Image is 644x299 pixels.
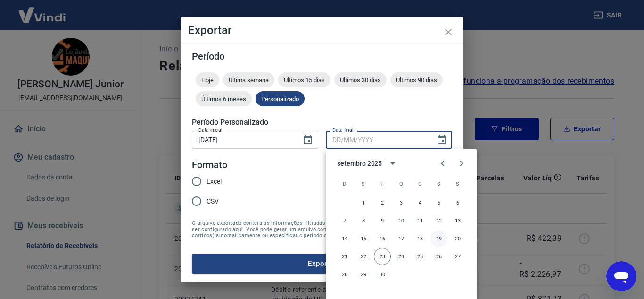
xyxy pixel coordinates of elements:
div: Últimos 30 dias [334,72,387,87]
span: O arquivo exportado conterá as informações filtradas na tela anterior com exceção do período que ... [192,220,452,239]
button: 29 [355,266,372,283]
button: 2 [374,194,391,211]
button: 16 [374,230,391,247]
button: 3 [393,194,410,211]
button: Exportar [192,254,452,273]
h4: Exportar [188,25,456,36]
button: 14 [336,230,353,247]
div: Hoje [196,72,219,87]
button: 26 [430,248,447,265]
button: 10 [393,212,410,229]
button: 25 [412,248,429,265]
button: 19 [430,230,447,247]
div: setembro 2025 [337,159,382,169]
button: 23 [374,248,391,265]
button: Choose date [432,130,451,149]
div: Últimos 15 dias [278,72,330,87]
button: Previous month [433,154,452,173]
span: Últimos 15 dias [278,77,330,84]
button: 4 [412,194,429,211]
button: 30 [374,266,391,283]
span: Excel [206,177,222,187]
span: Última semana [223,77,274,84]
button: 22 [355,248,372,265]
span: terça-feira [374,174,391,193]
span: Últimos 30 dias [334,77,387,84]
div: Personalizado [256,91,305,106]
span: Últimos 90 dias [390,77,443,84]
label: Data final [332,127,354,134]
span: Últimos 6 meses [196,95,252,103]
button: 28 [336,266,353,283]
button: 12 [430,212,447,229]
button: 8 [355,212,372,229]
label: Data inicial [198,127,223,134]
button: 24 [393,248,410,265]
button: close [437,21,460,43]
button: 17 [393,230,410,247]
iframe: Botão para abrir a janela de mensagens [606,261,636,291]
span: quarta-feira [393,174,410,193]
input: DD/MM/YYYY [192,131,295,148]
button: 18 [412,230,429,247]
button: 5 [430,194,447,211]
span: sexta-feira [430,174,447,193]
span: Hoje [196,77,219,84]
h5: Período [192,51,452,61]
button: 21 [336,248,353,265]
span: quinta-feira [412,174,429,193]
div: Últimos 90 dias [390,72,443,87]
button: 9 [374,212,391,229]
button: Choose date, selected date is 18 de set de 2025 [298,130,317,149]
legend: Formato [192,158,227,172]
div: Última semana [223,72,274,87]
span: sábado [449,174,466,193]
div: Últimos 6 meses [196,91,252,106]
span: segunda-feira [355,174,372,193]
h5: Período Personalizado [192,118,452,127]
span: CSV [206,196,219,206]
span: Personalizado [256,95,305,103]
button: 6 [449,194,466,211]
button: 11 [412,212,429,229]
button: Next month [452,154,471,173]
button: 15 [355,230,372,247]
input: DD/MM/YYYY [326,131,429,148]
button: 27 [449,248,466,265]
button: 20 [449,230,466,247]
button: 1 [355,194,372,211]
button: 13 [449,212,466,229]
button: 7 [336,212,353,229]
button: calendar view is open, switch to year view [385,155,401,171]
span: domingo [336,174,353,193]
